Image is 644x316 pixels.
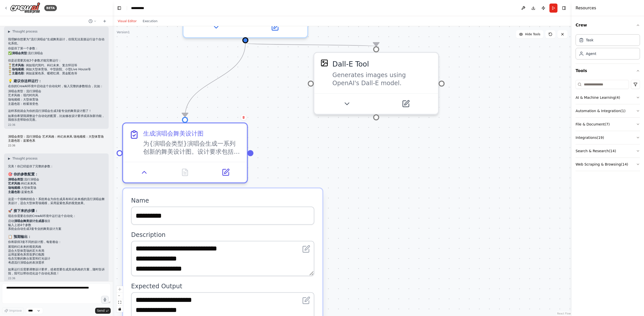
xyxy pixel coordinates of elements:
[8,114,105,122] p: 如果你希望我调整这个自动化的配置，比如修改设计要求或添加新功能，我很乐意帮助你完善。
[143,130,204,138] div: 生成演唱会舞美设计图
[131,197,314,205] label: Name
[240,114,247,121] button: Delete node
[116,306,123,312] button: toggle interactivity
[8,214,105,218] p: 现在你需要在你的CrewAI环境中运行这个自动化：
[8,190,105,195] li: :
[116,293,123,299] button: zoom out
[95,308,111,314] button: Send
[180,43,250,117] g: Edge from 3e36ad46-5ac7-4ab3-a019-742f49a92e64 to 35c4a57b-e297-4ee5-b8fb-758d93cba550
[300,243,312,255] button: Open in editor
[14,219,44,223] strong: 演唱会舞美设计生成器
[8,135,105,143] p: 演唱会类型：流行演唱会 艺术风格：科幻未来风 场地规模：大型体育场 主题色彩：蓝紫色系
[143,140,241,156] div: 为{演唱会类型}演唱会生成一系列创新的舞美设计图。设计要求包括： 1. 融合{艺术风格}的视觉元素 2. 适合{场地规模}规模的场地布局 3. 采用{主题色彩}为主色调的配色方案 4. 考虑舞台...
[576,131,640,144] button: Integrations(19)
[131,231,314,239] label: Description
[8,178,23,181] strong: 演唱会类型
[576,158,640,171] button: Web Scraping & Browsing(14)
[586,38,593,43] div: Task
[377,98,434,110] button: Open in side panel
[332,59,369,69] div: Dall-E Tool
[8,257,105,261] li: 包含完整的舞台装置和灯光设计
[8,93,105,98] li: 艺术风格：
[246,21,303,33] button: Open in side panel
[21,191,33,194] code: 蓝紫色系
[12,29,37,34] span: Thought process
[8,234,105,239] h3: 📋 预期输出：
[24,178,39,181] code: 流行演唱会
[8,98,105,102] li: 场地规模：
[23,94,38,97] code: 现代时尚风
[8,38,105,45] p: 我理解你想要为"流行演唱会"生成舞美设计，但我无法直接运行这个自动化系统。
[12,64,24,67] strong: 艺术风格
[576,5,596,11] h4: Resources
[8,78,105,83] h3: 💡 建议你这样运行：
[8,51,105,56] li: ✅ :
[21,186,36,190] code: 大型体育场
[8,261,105,265] li: 考虑流行演唱会的表演需求
[240,36,381,53] g: Edge from 3e36ad46-5ac7-4ab3-a019-742f49a92e64 to c7bf64f3-f81c-428b-b398-0d7246e26a82
[8,227,105,231] li: 系统会自动生成3套专业的舞美设计方案
[8,59,105,63] p: 但是还需要其他3个参数才能完整运行：
[576,78,640,175] div: Tools
[23,98,38,102] code: 大型体育场
[21,182,36,185] code: 科幻未来风
[116,299,123,306] button: fit view
[8,29,10,34] span: ▶
[9,309,22,313] span: Improve
[8,84,105,88] p: 在你的CrewAI环境中启动这个自动化时，输入完整的参数组合，比如：
[576,18,640,32] button: Crew
[8,156,10,161] span: ▶
[8,182,105,186] li: :
[87,18,99,24] button: Switch to previous chat
[8,249,105,253] li: 适合大型体育场的宏大布局
[8,245,105,249] li: 展现科幻未来的视觉风格
[116,286,123,312] div: React Flow controls
[8,29,37,34] button: ▶Thought process
[320,59,328,67] img: DallETool
[8,123,105,127] div: 22:36
[12,72,24,75] strong: 主题色彩
[8,47,105,51] p: 你提供了第一个参数：
[8,186,105,190] li: :
[116,5,123,12] button: Hide left sidebar
[576,91,640,104] button: AI & Machine Learning(4)
[131,282,314,290] label: Expected Output
[8,156,37,161] button: ▶Thought process
[8,219,105,223] li: 启动 项目
[8,89,105,94] li: 演唱会类型：
[576,144,640,157] button: Search & Research(14)
[8,268,105,275] p: 如果运行后需要调整设计要求，或者想要生成其他风格的方案，随时告诉我，我可以帮你优化这个自动化系统！
[8,165,105,169] p: 完美！你已经提供了完整的参数：
[28,52,43,55] code: 流行演唱会
[26,90,41,93] code: 流行演唱会
[560,5,568,12] button: Hide right sidebar
[140,18,160,24] button: Execution
[12,51,27,55] strong: 演唱会类型
[516,30,543,38] button: Hide Tools
[586,51,596,56] div: Agent
[8,102,105,106] li: 主题色彩：
[576,32,640,64] div: Crew
[300,294,312,306] button: Open in editor
[101,296,109,303] button: Click to speak your automation idea
[44,5,57,11] div: BETA
[8,178,105,182] li: :
[8,64,105,68] li: ⏳ : 例如现代简约、科幻未来、复古怀旧等
[557,312,571,315] a: React Flow attribution
[101,18,109,24] button: Start a new chat
[8,68,105,72] li: ⏳ : 例如大型体育场、中型剧院、小型Live House等
[12,68,24,71] strong: 场地规模
[8,109,105,113] p: 这样系统就会为你的流行演唱会生成3套专业的舞美设计图了！
[576,118,640,131] button: File & Document(7)
[8,172,105,177] h3: 🎯 你的参数配置：
[8,144,105,147] div: 22:36
[8,197,105,205] p: 这是一个很棒的组合！系统将会为你生成具有科幻未来感的流行演唱会舞美设计，适合大型体育场规模，采用蓝紫色系的视觉效果。
[208,166,243,178] button: Open in side panel
[576,64,640,78] button: Tools
[2,307,24,314] button: Improve
[10,2,40,14] img: Logo
[8,240,105,244] p: 你将获得3套不同的设计图，每套都会：
[12,156,37,161] span: Thought process
[164,166,206,178] button: No output available
[8,223,105,227] li: 输入上述4个参数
